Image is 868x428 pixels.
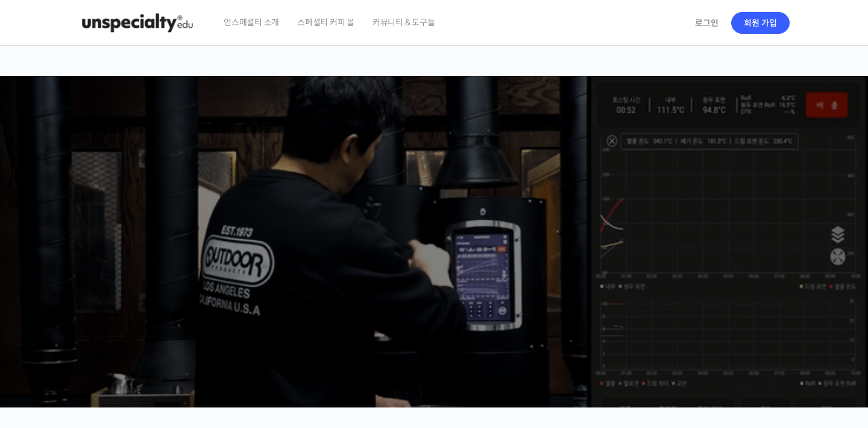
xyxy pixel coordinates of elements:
a: 로그인 [688,9,726,37]
p: [PERSON_NAME]을 다하는 당신을 위해, 최고와 함께 만든 커피 클래스 [12,185,856,246]
p: 시간과 장소에 구애받지 않고, 검증된 커리큘럼으로 [12,251,856,268]
a: 회원 가입 [731,12,790,34]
